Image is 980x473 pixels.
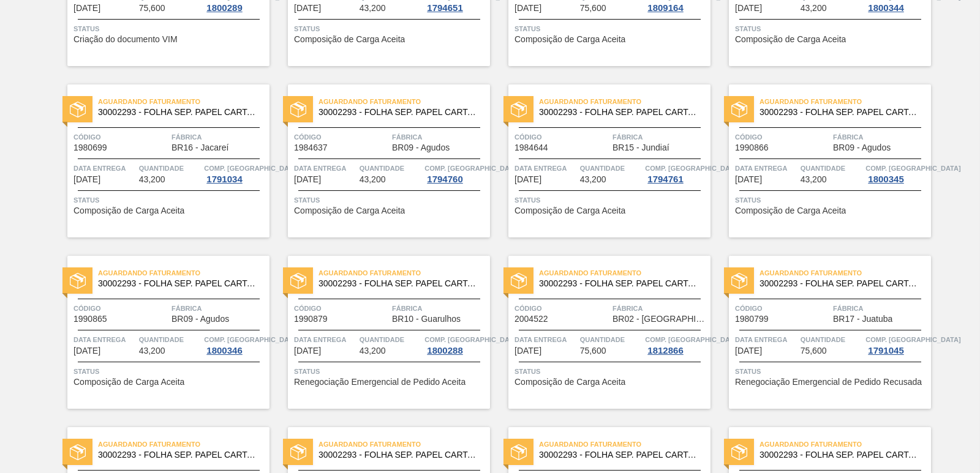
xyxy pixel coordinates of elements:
[511,102,527,117] img: status
[294,346,321,356] span: 01/09/2025
[539,267,710,279] span: Aguardando Faturamento
[645,162,707,184] a: Comp. [GEOGRAPHIC_DATA]1794761
[204,162,266,184] a: Comp. [GEOGRAPHIC_DATA]1791034
[759,267,931,279] span: Aguardando Faturamento
[735,143,769,152] span: 1990866
[735,302,830,315] span: Código
[204,3,244,13] div: 1800289
[294,302,389,315] span: Código
[318,267,490,279] span: Aguardando Faturamento
[98,279,260,288] span: 30002293 - FOLHA SEP. PAPEL CARTAO 1200x1000M 350g
[801,333,863,346] span: Quantidade
[73,143,107,152] span: 1980699
[318,438,490,450] span: Aguardando Faturamento
[539,108,701,117] span: 30002293 - FOLHA SEP. PAPEL CARTAO 1200x1000M 350g
[514,378,625,387] span: Composição de Carga Aceita
[759,95,931,108] span: Aguardando Faturamento
[269,256,490,409] a: statusAguardando Faturamento30002293 - FOLHA SEP. PAPEL CARTAO 1200x1000M 350gCódigo1990879Fábric...
[735,35,846,44] span: Composição de Carga Aceita
[735,333,797,346] span: Data entrega
[392,143,450,152] span: BR09 - Agudos
[424,162,519,174] span: Comp. Carga
[865,333,928,356] a: Comp. [GEOGRAPHIC_DATA]1791045
[204,333,266,356] a: Comp. [GEOGRAPHIC_DATA]1800346
[294,378,466,387] span: Renegociação Emergencial de Pedido Aceita
[514,333,577,346] span: Data entrega
[731,102,747,117] img: status
[294,194,487,206] span: Status
[735,206,846,215] span: Composição de Carga Aceita
[833,143,891,152] span: BR09 - Agudos
[392,131,487,143] span: Fábrica
[424,333,487,356] a: Comp. [GEOGRAPHIC_DATA]1800288
[73,162,136,174] span: Data entrega
[98,438,269,450] span: Aguardando Faturamento
[612,302,707,315] span: Fábrica
[865,333,960,346] span: Comp. Carga
[294,365,487,378] span: Status
[539,95,710,108] span: Aguardando Faturamento
[392,302,487,315] span: Fábrica
[392,315,461,324] span: BR10 - Guarulhos
[490,256,710,409] a: statusAguardando Faturamento30002293 - FOLHA SEP. PAPEL CARTAO 1200x1000M 350gCódigo2004522Fábric...
[424,174,465,184] div: 1794760
[645,346,685,356] div: 1812866
[539,438,710,450] span: Aguardando Faturamento
[735,315,769,324] span: 1980799
[645,3,685,13] div: 1809164
[139,175,165,184] span: 43,200
[290,102,306,117] img: status
[73,194,266,206] span: Status
[490,84,710,237] a: statusAguardando Faturamento30002293 - FOLHA SEP. PAPEL CARTAO 1200x1000M 350gCódigo1984644Fábric...
[73,346,100,356] span: 01/09/2025
[580,333,643,346] span: Quantidade
[73,131,168,143] span: Código
[612,131,707,143] span: Fábrica
[424,162,487,184] a: Comp. [GEOGRAPHIC_DATA]1794760
[424,346,465,356] div: 1800288
[171,131,266,143] span: Fábrica
[424,3,465,13] div: 1794651
[580,175,606,184] span: 43,200
[801,162,863,174] span: Quantidade
[73,23,266,35] span: Status
[539,279,701,288] span: 30002293 - FOLHA SEP. PAPEL CARTAO 1200x1000M 350g
[735,131,830,143] span: Código
[294,143,328,152] span: 1984637
[139,162,202,174] span: Quantidade
[70,102,86,117] img: status
[360,346,386,356] span: 43,200
[645,333,707,356] a: Comp. [GEOGRAPHIC_DATA]1812866
[735,378,922,387] span: Renegociação Emergencial de Pedido Recusada
[294,162,356,174] span: Data entrega
[735,175,762,184] span: 30/08/2025
[514,4,541,13] span: 27/08/2025
[759,108,921,117] span: 30002293 - FOLHA SEP. PAPEL CARTAO 1200x1000M 350g
[514,35,625,44] span: Composição de Carga Aceita
[580,162,643,174] span: Quantidade
[294,4,321,13] span: 26/08/2025
[70,444,86,460] img: status
[735,365,928,378] span: Status
[710,256,931,409] a: statusAguardando Faturamento30002293 - FOLHA SEP. PAPEL CARTAO 1200x1000M 350gCódigo1980799Fábric...
[139,4,165,13] span: 75,600
[171,143,228,152] span: BR16 - Jacareí
[539,450,701,460] span: 30002293 - FOLHA SEP. PAPEL CARTAO 1200x1000M 350g
[801,346,827,356] span: 75,600
[865,174,906,184] div: 1800345
[98,95,269,108] span: Aguardando Faturamento
[865,162,960,174] span: Comp. Carga
[514,194,707,206] span: Status
[865,346,906,356] div: 1791045
[294,175,321,184] span: 28/08/2025
[73,175,100,184] span: 28/08/2025
[294,131,389,143] span: Código
[73,35,178,44] span: Criação do documento VIM
[49,84,269,237] a: statusAguardando Faturamento30002293 - FOLHA SEP. PAPEL CARTAO 1200x1000M 350gCódigo1980699Fábric...
[139,346,165,356] span: 43,200
[70,273,86,289] img: status
[833,131,928,143] span: Fábrica
[865,162,928,184] a: Comp. [GEOGRAPHIC_DATA]1800345
[514,175,541,184] span: 28/08/2025
[759,450,921,460] span: 30002293 - FOLHA SEP. PAPEL CARTAO 1200x1000M 350g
